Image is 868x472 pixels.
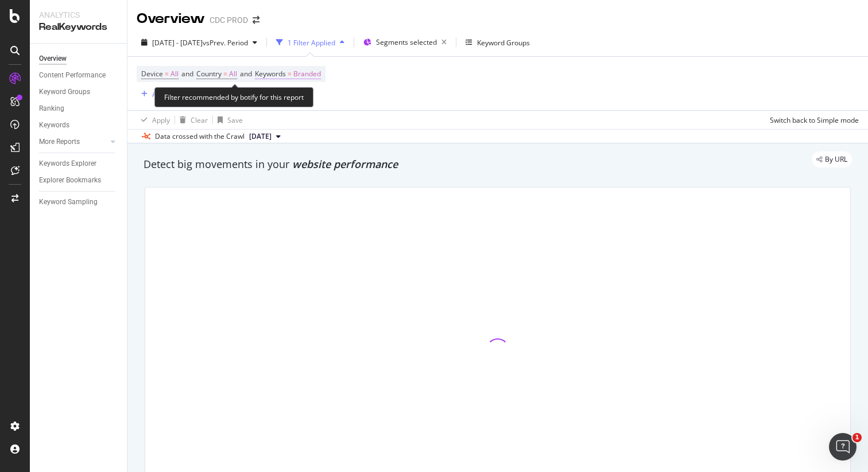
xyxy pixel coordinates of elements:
button: [DATE] [245,130,285,143]
div: Keyword Groups [39,86,90,98]
button: [DATE] - [DATE]vsPrev. Period [137,33,262,52]
span: Branded [293,66,321,82]
div: Overview [39,53,67,65]
span: All [170,66,179,82]
div: Keywords [39,119,69,131]
button: 1 Filter Applied [272,33,349,52]
a: Keywords Explorer [39,158,119,170]
div: RealKeywords [39,21,118,34]
button: Add Filter [137,87,183,101]
span: All [229,66,237,82]
div: Clear [191,115,208,125]
button: Switch back to Simple mode [765,111,859,129]
div: Analytics [39,9,118,21]
span: [DATE] - [DATE] [152,38,203,48]
a: More Reports [39,136,107,148]
div: Filter recommended by botify for this report [154,87,313,107]
a: Keyword Groups [39,86,119,98]
div: Content Performance [39,69,106,81]
button: Segments selected [359,33,451,52]
div: arrow-right-arrow-left [253,16,259,24]
div: legacy label [812,151,852,167]
div: Ranking [39,103,64,115]
span: and [181,69,193,79]
iframe: Intercom live chat [829,433,857,461]
span: = [165,69,169,79]
div: Apply [152,115,170,125]
span: Keywords [255,69,286,79]
div: Keywords Explorer [39,158,96,170]
span: = [223,69,227,79]
span: Segments selected [376,37,437,47]
div: Save [227,115,243,125]
button: Save [213,111,243,129]
div: 1 Filter Applied [288,38,335,48]
div: More Reports [39,136,80,148]
span: Device [141,69,163,79]
div: Overview [137,9,205,29]
a: Content Performance [39,69,119,81]
a: Keyword Sampling [39,196,119,208]
button: Keyword Groups [461,33,534,52]
a: Ranking [39,103,119,115]
div: Switch back to Simple mode [770,115,859,125]
div: CDC PROD [210,14,248,26]
span: and [240,69,252,79]
div: Explorer Bookmarks [39,174,101,186]
div: Keyword Groups [477,38,530,48]
div: Keyword Sampling [39,196,98,208]
button: Apply [137,111,170,129]
span: = [288,69,292,79]
span: 1 [852,433,862,442]
a: Explorer Bookmarks [39,174,119,186]
span: vs Prev. Period [203,38,248,48]
span: 2025 Aug. 15th [249,131,272,142]
div: Data crossed with the Crawl [155,131,245,142]
a: Overview [39,53,119,65]
button: Clear [175,111,208,129]
span: By URL [825,156,847,163]
a: Keywords [39,119,119,131]
div: Add Filter [152,89,183,99]
span: Country [196,69,222,79]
